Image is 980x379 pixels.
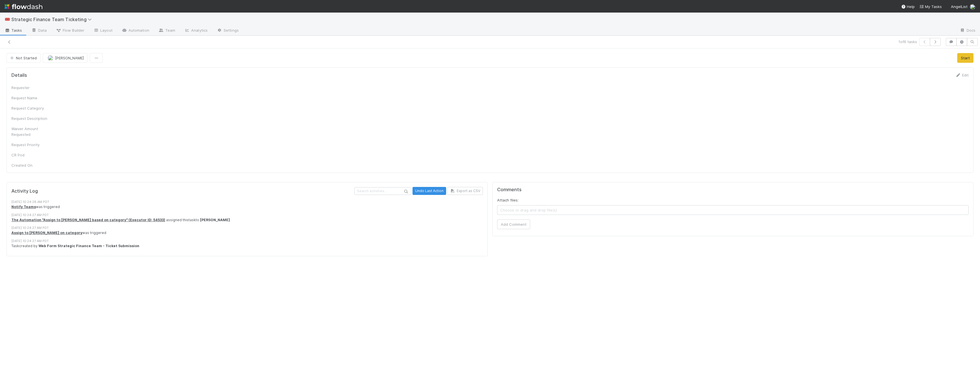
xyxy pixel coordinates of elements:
[180,26,212,35] a: Analytics
[11,230,483,235] div: was triggered
[899,39,917,45] span: 1 of 6 tasks
[11,243,483,249] div: Task created by
[11,95,54,101] div: Request Name
[117,26,154,35] a: Automation
[901,4,915,9] div: Help
[919,4,942,9] span: My Tasks
[919,4,942,9] a: My Tasks
[7,53,40,63] button: Not Started
[56,27,84,33] span: Flow Builder
[5,17,10,22] span: 🎟️
[957,53,973,63] button: Start
[354,187,411,195] input: Search activities...
[951,4,967,9] span: AngelList
[11,218,165,222] a: The Automation "Assign to [PERSON_NAME] based on category" (Executor ID: 54533)
[11,142,54,148] div: Request Priority
[154,26,180,35] a: Team
[447,187,483,195] button: Export as CSV
[497,197,518,203] label: Attach files:
[11,225,483,230] div: [DATE] 10:24:27 AM PDT
[11,126,54,137] div: Waiver Amount Requested
[11,152,54,158] div: CR Pod
[413,187,446,195] button: Undo Last Action
[970,4,975,10] img: avatar_aa4fbed5-f21b-48f3-8bdd-57047a9d59de.png
[27,26,51,35] a: Data
[497,205,968,215] span: Choose or drag and drop file(s)
[212,26,243,35] a: Settings
[38,244,139,248] strong: Web Form Strategic Finance Team - Ticket Submission
[11,217,483,223] div: assigned this task to
[955,26,980,35] a: Docs
[51,26,89,35] a: Flow Builder
[11,188,353,194] h5: Activity Log
[11,162,54,168] div: Created On
[48,55,53,61] img: avatar_aa4fbed5-f21b-48f3-8bdd-57047a9d59de.png
[11,231,82,235] a: Assign to [PERSON_NAME] on category
[89,26,117,35] a: Layout
[11,204,483,209] div: was triggered
[43,53,87,63] button: [PERSON_NAME]
[497,187,969,193] h5: Comments
[11,116,54,121] div: Request Description
[955,73,969,77] a: Edit
[11,239,483,243] div: [DATE] 10:24:27 AM PDT
[200,218,230,222] strong: [PERSON_NAME]
[11,17,95,22] span: Strategic Finance Team Ticketing
[11,105,54,111] div: Request Category
[11,199,483,204] div: [DATE] 10:24:28 AM PDT
[497,219,530,229] button: Add Comment
[55,56,84,60] span: [PERSON_NAME]
[11,213,483,217] div: [DATE] 10:24:27 AM PDT
[11,85,54,90] div: Requester
[9,56,37,60] span: Not Started
[11,205,36,209] a: Notify Teams
[5,27,22,33] span: Tasks
[11,72,27,78] h5: Details
[5,2,42,11] img: logo-inverted-e16ddd16eac7371096b0.svg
